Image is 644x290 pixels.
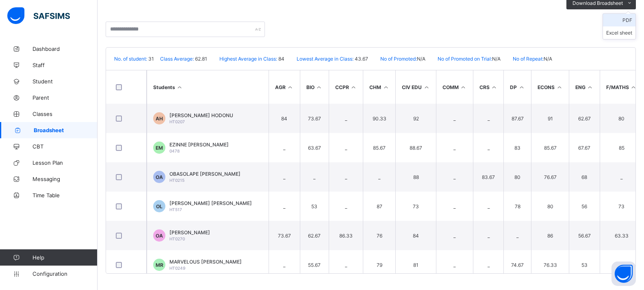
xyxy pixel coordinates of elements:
[503,70,531,104] th: DP
[395,250,436,279] td: 81
[378,37,385,42] i: Sort in Ascending Order
[572,115,603,144] td: 55
[503,162,531,192] td: 80
[515,85,573,115] td: 77.5
[51,126,57,132] span: SA
[451,115,484,144] td: 70
[64,72,79,76] span: HT0207
[603,26,635,39] li: dropdown-list-item-text-1
[33,159,98,166] span: Lesson Plan
[223,203,260,232] td: 64.5
[600,250,643,279] td: 69.83
[54,9,87,14] span: Class Average:
[569,250,600,279] td: 53
[395,70,436,104] th: CIV EDU
[193,56,223,85] td: 68.5
[180,37,187,42] i: Sort in Ascending Order
[451,85,484,115] td: 59.5
[600,221,643,250] td: 63.33
[451,56,484,85] td: 70.5
[259,115,289,144] td: 76
[320,23,359,56] th: CIV EDU
[193,144,223,173] td: 76.5
[359,173,391,203] td: 66.5
[50,156,57,161] span: DC
[359,203,391,232] td: 69
[163,203,193,232] td: 62.5
[484,173,515,203] td: 71
[436,162,473,192] td: _
[492,56,501,62] span: N/A
[147,56,154,62] span: 31
[395,162,436,192] td: 88
[300,162,329,192] td: _
[572,56,603,85] td: 76.5
[531,133,569,162] td: 85.67
[395,104,436,133] td: 92
[395,221,436,250] td: 84
[163,56,193,85] td: 72
[600,192,643,221] td: 73
[259,144,289,173] td: 70.5
[329,250,363,279] td: _
[33,143,98,150] span: CBT
[484,115,515,144] td: 59.5
[259,85,289,115] td: 74.5
[569,133,600,162] td: 67.67
[156,233,163,239] span: OA
[531,162,569,192] td: 76.67
[436,133,473,162] td: _
[33,192,98,198] span: Time Table
[259,56,289,85] td: 77.5
[193,115,223,144] td: 62.5
[603,14,635,26] li: dropdown-list-item-text-0
[460,84,467,90] i: Sort in Ascending Order
[193,23,223,56] th: BSC
[395,192,436,221] td: 73
[515,173,573,203] td: 71.5
[169,259,242,265] span: MARVELOUS [PERSON_NAME]
[515,203,573,232] td: 70.5
[269,192,300,221] td: _
[289,115,320,144] td: 66.5
[114,56,147,62] span: No. of student:
[503,221,531,250] td: _
[421,115,451,144] td: 67
[503,250,531,279] td: 74.67
[572,23,603,56] th: MTS
[33,111,98,117] span: Classes
[68,37,75,42] i: Sort Ascending
[473,192,504,221] td: _
[531,104,569,133] td: 91
[473,70,504,104] th: CRS
[587,84,594,90] i: Sort in Ascending Order
[451,203,484,232] td: 53.5
[491,84,498,90] i: Sort in Ascending Order
[531,221,569,250] td: 86
[390,85,421,115] td: 77
[417,56,425,62] span: N/A
[193,203,223,232] td: 66
[484,56,515,85] td: 74.5
[531,192,569,221] td: 80
[513,56,544,62] span: No of Repeat:
[390,115,421,144] td: 80
[300,221,329,250] td: 62.67
[223,173,260,203] td: 65
[515,144,573,173] td: 74
[408,37,414,42] i: Sort in Ascending Order
[600,133,643,162] td: 85
[473,162,504,192] td: 83.67
[64,218,79,222] span: HT0125
[163,173,193,203] td: 64.5
[436,221,473,250] td: _
[193,85,223,115] td: 67.5
[156,203,163,209] span: OL
[390,56,421,85] td: 86.5
[603,115,633,144] td: 60
[269,162,300,192] td: _
[269,104,300,133] td: 84
[223,85,260,115] td: 72
[363,250,395,279] td: 79
[163,144,193,173] td: 68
